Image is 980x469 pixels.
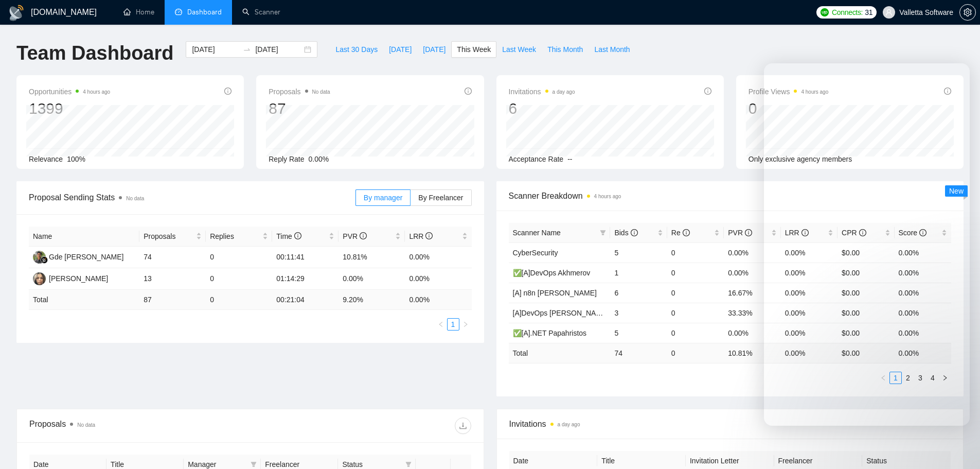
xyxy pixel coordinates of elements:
button: download [455,418,471,434]
th: Proposals [139,227,206,247]
div: 1399 [29,99,110,118]
td: 5 [610,323,667,343]
td: 74 [139,247,206,268]
span: Last Week [502,44,536,55]
td: 0.00% [724,242,780,263]
span: Only exclusive agency members [749,155,852,163]
td: 0.00% [405,268,471,290]
button: setting [959,4,976,21]
img: VS [33,272,46,285]
span: 31 [865,7,872,18]
div: Gde [PERSON_NAME] [49,251,124,263]
span: info-circle [465,88,472,95]
time: 4 hours ago [594,194,621,199]
span: 0.00% [309,155,329,163]
span: PVR [343,232,367,240]
td: 0 [206,247,272,268]
span: Last Month [594,44,630,55]
span: PVR [728,229,752,237]
span: user [885,9,893,16]
span: setting [960,8,975,16]
input: Start date [192,44,239,55]
span: Scanner Breakdown [509,189,952,202]
span: By Freelancer [418,194,463,202]
td: 0 [206,290,272,310]
button: [DATE] [383,41,417,58]
td: 13 [139,268,206,290]
button: This Week [451,41,496,58]
td: 0 [667,242,724,263]
span: filter [598,225,608,240]
span: 100% [67,155,85,163]
span: info-circle [224,88,231,95]
span: Proposals [269,85,330,98]
td: 0 [667,343,724,363]
td: 10.81 % [724,343,780,363]
span: Bids [614,229,637,237]
td: 10.81% [338,247,405,268]
iframe: Intercom live chat [764,63,970,426]
span: filter [405,461,412,467]
button: right [459,318,472,331]
li: 1 [447,318,459,331]
a: [A]DevOps [PERSON_NAME] [513,309,609,317]
button: This Month [542,41,589,58]
button: Last Week [496,41,542,58]
span: left [438,321,444,327]
span: Reply Rate [269,155,304,163]
a: searchScanner [242,8,280,16]
td: 0.00% [724,323,780,343]
a: homeHome [123,8,154,16]
td: 0.00% [724,263,780,283]
span: info-circle [425,232,433,239]
img: GK [33,251,46,264]
h1: Team Dashboard [16,41,173,65]
iframe: Intercom live chat [945,434,970,459]
span: info-circle [360,232,367,239]
span: Time [276,232,301,240]
a: CyberSecurity [513,249,558,257]
span: download [455,422,471,430]
th: Name [29,227,139,247]
span: filter [251,461,257,467]
td: 0.00 % [405,290,471,310]
img: gigradar-bm.png [41,256,48,264]
td: 0.00% [338,268,405,290]
a: 1 [448,319,459,330]
span: Proposals [144,231,194,242]
td: 74 [610,343,667,363]
td: 1 [610,263,667,283]
button: left [435,318,447,331]
div: Proposals [29,418,250,434]
td: 33.33% [724,303,780,323]
td: 0.00% [405,247,471,268]
td: 0 [667,283,724,303]
td: 16.67% [724,283,780,303]
td: 5 [610,242,667,263]
span: swap-right [243,45,251,54]
button: [DATE] [417,41,451,58]
td: 01:14:29 [272,268,338,290]
div: 0 [749,99,829,118]
time: 4 hours ago [83,89,110,95]
span: Invitations [509,85,575,98]
div: 6 [509,99,575,118]
span: Scanner Name [513,229,561,237]
td: 3 [610,303,667,323]
img: logo [8,5,25,21]
button: Last 30 Days [330,41,383,58]
span: info-circle [745,229,752,236]
span: right [462,321,469,327]
span: By manager [364,194,402,202]
td: 00:11:41 [272,247,338,268]
td: Total [509,343,611,363]
span: Opportunities [29,85,110,98]
span: info-circle [704,88,711,95]
span: Re [671,229,690,237]
td: 00:21:04 [272,290,338,310]
a: ✅[A].NET Papahristos [513,329,587,337]
span: Acceptance Rate [509,155,564,163]
a: GKGde [PERSON_NAME] [33,252,124,260]
td: 9.20 % [338,290,405,310]
time: a day ago [558,422,580,427]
